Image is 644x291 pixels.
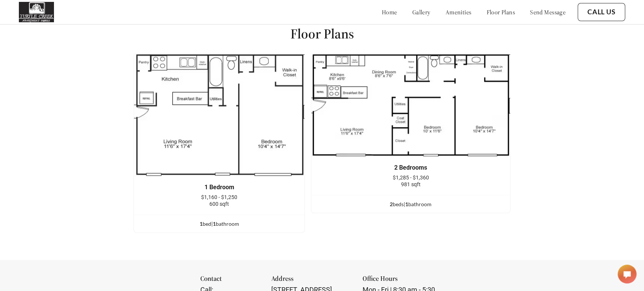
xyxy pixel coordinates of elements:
[486,8,515,16] a: floor plans
[213,220,216,227] span: 1
[134,219,304,228] div: bed | bathroom
[323,164,499,171] div: 2 Bedrooms
[530,8,566,16] a: send message
[290,25,354,42] h1: Floor Plans
[134,54,305,176] img: example
[19,2,54,22] img: turtle_creek_logo.png
[200,275,261,286] div: Contact
[311,54,510,156] img: example
[145,184,293,190] div: 1 Bedroom
[393,174,429,180] span: $1,285 - $1,360
[412,8,430,16] a: gallery
[405,201,408,207] span: 1
[401,181,421,187] span: 981 sqft
[200,220,203,227] span: 1
[446,8,472,16] a: amenities
[382,8,397,16] a: home
[363,275,444,286] div: Office Hours
[587,8,615,16] a: Call Us
[578,3,625,21] button: Call Us
[201,194,237,200] span: $1,160 - $1,250
[271,275,352,286] div: Address
[209,201,229,207] span: 600 sqft
[390,201,393,207] span: 2
[311,200,510,208] div: bed s | bathroom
